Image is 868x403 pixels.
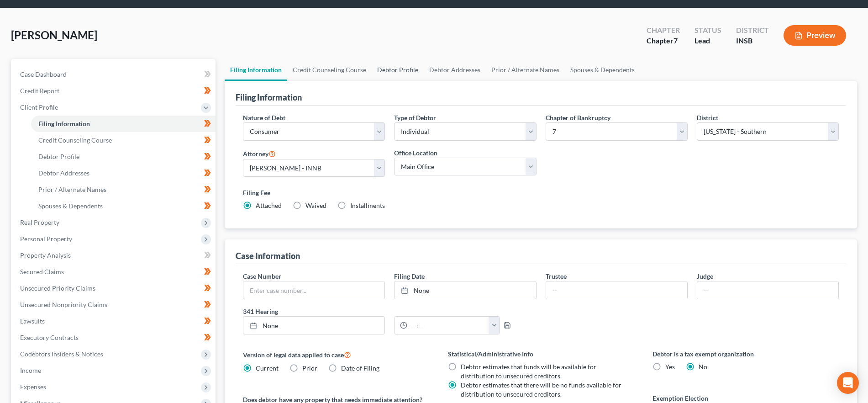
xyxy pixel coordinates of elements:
[486,59,565,81] a: Prior / Alternate Names
[546,113,610,122] label: Chapter of Bankruptcy
[20,284,95,292] span: Unsecured Priority Claims
[38,120,90,127] span: Filing Information
[694,36,721,46] div: Lead
[394,271,425,281] label: Filing Date
[31,148,216,165] a: Debtor Profile
[236,250,300,261] div: Case Information
[13,83,216,99] a: Credit Report
[13,313,216,329] a: Lawsuits
[448,349,634,359] label: Statistical/Administrative Info
[341,364,379,372] span: Date of Filing
[699,363,707,371] span: No
[305,201,326,209] span: Waived
[243,281,384,299] input: Enter case number...
[697,271,713,281] label: Judge
[13,329,216,346] a: Executory Contracts
[461,363,596,380] span: Debtor estimates that funds will be available for distribution to unsecured creditors.
[395,281,536,299] a: None
[372,59,424,81] a: Debtor Profile
[697,113,718,122] label: District
[694,25,721,36] div: Status
[225,59,287,81] a: Filing Information
[20,383,46,391] span: Expenses
[652,349,839,359] label: Debtor is a tax exempt organization
[20,317,45,325] span: Lawsuits
[31,181,216,198] a: Prior / Alternate Names
[424,59,486,81] a: Debtor Addresses
[38,169,89,177] span: Debtor Addresses
[287,59,372,81] a: Credit Counseling Course
[13,66,216,83] a: Case Dashboard
[236,92,302,103] div: Filing Information
[13,247,216,264] a: Property Analysis
[546,281,687,299] input: --
[256,201,282,209] span: Attached
[546,271,567,281] label: Trustee
[647,36,680,46] div: Chapter
[784,25,846,46] button: Preview
[736,25,769,36] div: District
[13,264,216,280] a: Secured Claims
[243,188,839,197] label: Filing Fee
[394,113,436,122] label: Type of Debtor
[20,218,59,226] span: Real Property
[31,198,216,214] a: Spouses & Dependents
[243,148,276,159] label: Attorney
[11,28,97,42] span: [PERSON_NAME]
[31,165,216,181] a: Debtor Addresses
[665,363,675,371] span: Yes
[407,317,489,334] input: -- : --
[461,381,621,398] span: Debtor estimates that there will be no funds available for distribution to unsecured creditors.
[243,113,285,122] label: Nature of Debt
[243,317,384,334] a: None
[20,251,71,259] span: Property Analysis
[302,364,317,372] span: Prior
[20,301,107,308] span: Unsecured Nonpriority Claims
[238,307,541,316] label: 341 Hearing
[13,280,216,297] a: Unsecured Priority Claims
[13,297,216,313] a: Unsecured Nonpriority Claims
[38,136,112,144] span: Credit Counseling Course
[31,132,216,148] a: Credit Counseling Course
[20,235,72,243] span: Personal Property
[20,70,67,78] span: Case Dashboard
[20,334,79,341] span: Executory Contracts
[38,153,79,160] span: Debtor Profile
[256,364,279,372] span: Current
[652,393,839,403] label: Exemption Election
[20,268,64,276] span: Secured Claims
[394,148,437,158] label: Office Location
[20,87,59,95] span: Credit Report
[350,201,385,209] span: Installments
[38,186,106,193] span: Prior / Alternate Names
[565,59,640,81] a: Spouses & Dependents
[38,202,103,210] span: Spouses & Dependents
[673,36,678,45] span: 7
[20,366,41,374] span: Income
[697,281,838,299] input: --
[837,372,859,394] div: Open Intercom Messenger
[20,350,103,358] span: Codebtors Insiders & Notices
[31,116,216,132] a: Filing Information
[243,349,429,360] label: Version of legal data applied to case
[647,25,680,36] div: Chapter
[20,103,58,111] span: Client Profile
[243,271,281,281] label: Case Number
[736,36,769,46] div: INSB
